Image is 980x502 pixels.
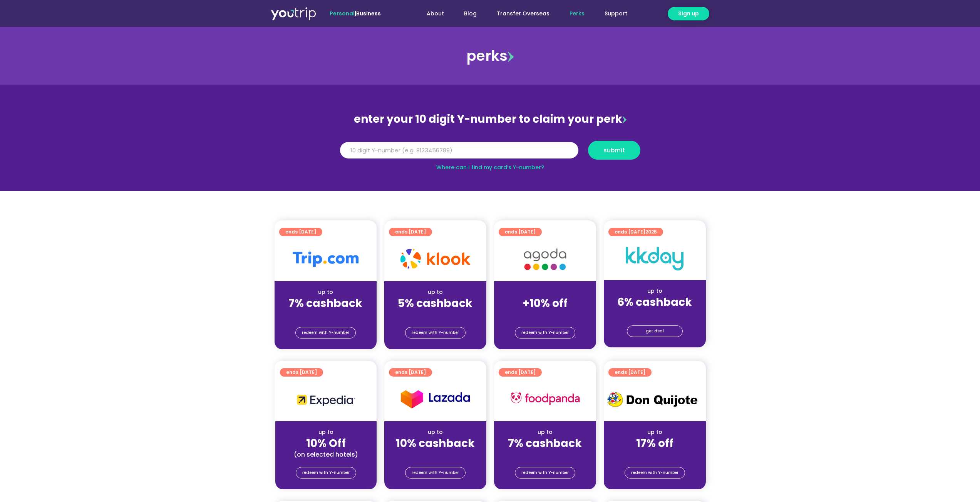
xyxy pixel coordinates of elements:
span: redeem with Y-number [521,467,569,478]
span: Sign up [678,10,699,18]
a: redeem with Y-number [296,467,356,479]
div: up to [281,428,370,436]
a: redeem with Y-number [295,327,356,339]
span: ends [DATE] [285,228,316,236]
input: 10 digit Y-number (e.g. 8123456789) [340,142,578,159]
span: redeem with Y-number [631,467,678,478]
button: submit [588,141,640,160]
div: enter your 10 digit Y-number to claim your perk [336,109,644,129]
div: up to [500,428,590,436]
div: (for stays only) [500,310,590,319]
a: ends [DATE] [389,228,432,236]
a: redeem with Y-number [405,327,466,339]
a: Support [595,7,637,21]
strong: 17% off [636,436,673,451]
strong: 5% cashback [398,296,472,311]
a: redeem with Y-number [405,467,466,479]
a: ends [DATE] [279,228,322,236]
span: redeem with Y-number [412,467,459,478]
a: redeem with Y-number [625,467,685,479]
span: submit [603,147,625,153]
strong: 7% cashback [288,296,362,311]
span: | [330,10,381,17]
span: ends [DATE] [395,368,426,377]
a: Transfer Overseas [487,7,560,21]
div: up to [390,428,480,436]
div: up to [390,288,480,296]
form: Y Number [340,141,640,165]
a: Perks [560,7,595,21]
a: Where can I find my card’s Y-number? [436,163,544,171]
span: up to [538,288,552,296]
a: ends [DATE] [389,368,432,377]
a: ends [DATE] [280,368,323,377]
span: ends [DATE] [286,368,317,377]
span: redeem with Y-number [302,467,350,478]
span: get deal [646,326,664,337]
strong: 10% Off [306,436,346,451]
span: ends [DATE] [615,228,657,236]
span: redeem with Y-number [521,327,569,338]
span: ends [DATE] [505,228,536,236]
div: (for stays only) [500,450,590,459]
a: ends [DATE]2025 [608,228,663,236]
strong: 10% cashback [396,436,475,451]
nav: Menu [402,7,637,21]
a: redeem with Y-number [515,467,575,479]
span: Personal [330,10,355,17]
strong: 7% cashback [508,436,582,451]
span: redeem with Y-number [412,327,459,338]
span: ends [DATE] [505,368,536,377]
a: ends [DATE] [499,368,542,377]
div: (for stays only) [281,310,370,319]
a: Business [356,10,381,17]
strong: +10% off [523,296,568,311]
span: redeem with Y-number [302,327,349,338]
span: 2025 [645,228,657,235]
a: Blog [454,7,487,21]
a: Sign up [668,7,709,20]
div: (for stays only) [390,450,480,459]
a: get deal [627,325,683,337]
span: ends [DATE] [395,228,426,236]
div: (for stays only) [610,450,700,459]
a: ends [DATE] [499,228,542,236]
span: ends [DATE] [615,368,645,377]
div: up to [281,288,370,296]
div: up to [610,428,700,436]
div: (for stays only) [610,309,700,317]
div: (for stays only) [390,310,480,319]
a: redeem with Y-number [515,327,575,339]
div: up to [610,287,700,295]
a: About [417,7,454,21]
div: (on selected hotels) [281,450,370,459]
strong: 6% cashback [617,295,692,310]
a: ends [DATE] [608,368,652,377]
